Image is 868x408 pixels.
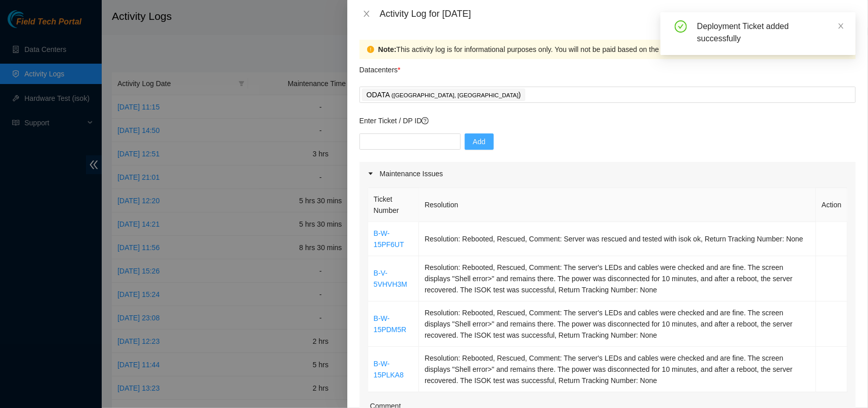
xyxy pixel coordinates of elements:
[367,46,374,53] span: exclamation-circle
[360,9,374,19] button: Close
[363,10,371,18] span: close
[419,347,816,392] td: Resolution: Rebooted, Rescued, Comment: The server's LEDs and cables were checked and are fine. T...
[380,8,856,19] div: Activity Log for [DATE]
[675,20,687,33] span: check-circle
[419,302,816,347] td: Resolution: Rebooted, Rescued, Comment: The server's LEDs and cables were checked and are fine. T...
[374,360,404,379] a: B-W-15PLKA8
[465,133,494,150] button: Add
[378,44,397,55] strong: Note:
[816,188,848,222] th: Action
[419,256,816,302] td: Resolution: Rebooted, Rescued, Comment: The server's LEDs and cables were checked and are fine. T...
[360,115,856,126] p: Enter Ticket / DP ID
[360,59,401,75] p: Datacenters
[368,188,419,222] th: Ticket Number
[697,20,844,45] div: Deployment Ticket added successfully
[837,22,845,30] span: close
[374,229,404,249] a: B-W-15PF6UT
[360,162,856,185] div: Maintenance Issues
[374,314,407,334] a: B-W-15PDM5R
[473,136,486,147] span: Add
[419,188,816,222] th: Resolution
[422,117,429,124] span: question-circle
[392,92,519,98] span: ( [GEOGRAPHIC_DATA], [GEOGRAPHIC_DATA]
[419,222,816,256] td: Resolution: Rebooted, Rescued, Comment: Server was rescued and tested with isok ok, Return Tracki...
[367,89,521,101] p: ODATA )
[368,171,374,177] span: caret-right
[374,269,407,288] a: B-V-5VHVH3M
